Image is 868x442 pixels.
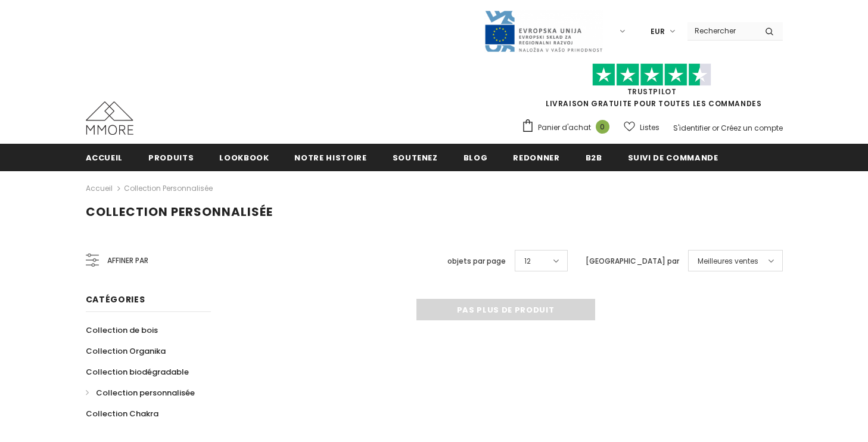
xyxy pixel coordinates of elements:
[463,152,488,163] span: Blog
[627,86,677,97] a: TrustPilot
[596,120,609,134] span: 0
[640,122,659,134] span: Listes
[698,255,758,267] span: Meilleures ventes
[86,341,166,361] a: Collection Organika
[86,293,145,305] span: Catégories
[294,144,366,171] a: Notre histoire
[86,366,189,378] span: Collection biodégradable
[86,203,273,220] span: Collection personnalisée
[393,152,438,163] span: soutenez
[624,117,659,138] a: Listes
[124,183,213,193] a: Collection personnalisée
[651,26,665,38] span: EUR
[96,387,195,398] span: Collection personnalisée
[586,255,679,267] label: [GEOGRAPHIC_DATA] par
[86,144,123,171] a: Accueil
[628,144,718,171] a: Suivi de commande
[294,152,366,163] span: Notre histoire
[86,181,113,196] a: Accueil
[721,123,783,133] a: Créez un compte
[86,320,158,341] a: Collection de bois
[712,123,719,133] span: or
[586,144,602,171] a: B2B
[219,152,269,163] span: Lookbook
[86,152,123,163] span: Accueil
[86,403,158,424] a: Collection Chakra
[447,255,506,267] label: objets par page
[484,10,603,53] img: Javni Razpis
[148,152,194,163] span: Produits
[592,63,711,86] img: Faites confiance aux étoiles pilotes
[86,324,158,336] span: Collection de bois
[521,119,615,137] a: Panier d'achat 0
[148,144,194,171] a: Produits
[86,101,133,135] img: Cas MMORE
[463,144,488,171] a: Blog
[538,122,591,134] span: Panier d'achat
[219,144,269,171] a: Lookbook
[393,144,438,171] a: soutenez
[107,254,148,267] span: Affiner par
[628,152,718,163] span: Suivi de commande
[521,69,783,109] span: LIVRAISON GRATUITE POUR TOUTES LES COMMANDES
[687,22,756,39] input: Search Site
[513,144,559,171] a: Redonner
[86,361,189,382] a: Collection biodégradable
[586,152,602,163] span: B2B
[86,408,158,419] span: Collection Chakra
[484,26,603,36] a: Javni Razpis
[673,123,710,133] a: S'identifier
[513,152,559,163] span: Redonner
[86,382,195,403] a: Collection personnalisée
[524,255,531,267] span: 12
[86,345,166,357] span: Collection Organika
